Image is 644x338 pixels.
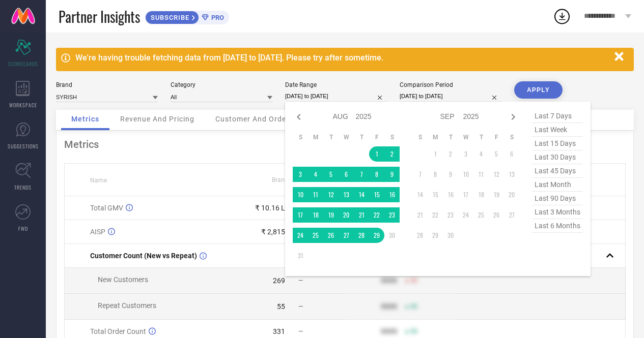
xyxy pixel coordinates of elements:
div: We're having trouble fetching data from [DATE] to [DATE]. Please try after sometime. [75,53,609,63]
td: Fri Aug 29 2025 [369,228,384,243]
td: Sat Aug 30 2025 [384,228,400,243]
input: Select date range [285,91,387,102]
div: Category [171,81,272,88]
div: Open download list [553,7,571,25]
td: Mon Sep 01 2025 [428,146,443,162]
td: Sat Aug 02 2025 [384,146,400,162]
td: Sat Sep 13 2025 [504,167,519,182]
span: SUGGESTIONS [8,142,39,150]
input: Select comparison period [400,91,501,102]
td: Fri Sep 26 2025 [489,207,504,223]
td: Sat Aug 23 2025 [384,207,400,223]
td: Fri Aug 15 2025 [369,187,384,202]
div: ₹ 2,815 [261,228,285,236]
th: Saturday [384,133,400,141]
span: last week [532,123,583,137]
th: Monday [308,133,323,141]
th: Wednesday [458,133,473,141]
td: Sun Sep 28 2025 [412,228,428,243]
td: Fri Sep 19 2025 [489,187,504,202]
th: Thursday [354,133,369,141]
th: Friday [489,133,504,141]
th: Thursday [473,133,489,141]
td: Mon Sep 08 2025 [428,167,443,182]
td: Mon Sep 22 2025 [428,207,443,223]
td: Sun Sep 07 2025 [412,167,428,182]
td: Tue Sep 23 2025 [443,207,458,223]
td: Mon Sep 29 2025 [428,228,443,243]
span: — [298,277,303,284]
td: Wed Aug 20 2025 [339,207,354,223]
div: 9999 [381,302,397,311]
div: 55 [277,302,285,311]
td: Thu Sep 11 2025 [473,167,489,182]
td: Mon Aug 04 2025 [308,167,323,182]
th: Tuesday [443,133,458,141]
td: Sat Sep 27 2025 [504,207,519,223]
span: Customer Count (New vs Repeat) [90,252,197,260]
span: 50 [410,328,417,335]
td: Tue Aug 05 2025 [323,167,339,182]
td: Tue Sep 16 2025 [443,187,458,202]
span: last month [532,178,583,192]
td: Sat Sep 20 2025 [504,187,519,202]
span: — [298,303,303,310]
th: Sunday [412,133,428,141]
td: Sun Aug 10 2025 [293,187,308,202]
span: Name [90,177,107,184]
span: last 6 months [532,219,583,233]
td: Sun Aug 17 2025 [293,207,308,223]
span: WORKSPACE [9,101,37,109]
span: AISP [90,228,105,236]
td: Wed Aug 27 2025 [339,228,354,243]
th: Sunday [293,133,308,141]
div: 331 [273,327,285,335]
div: Comparison Period [400,81,501,88]
td: Sat Sep 06 2025 [504,146,519,162]
td: Sun Sep 14 2025 [412,187,428,202]
td: Wed Aug 13 2025 [339,187,354,202]
span: New Customers [98,275,148,284]
td: Mon Aug 25 2025 [308,228,323,243]
th: Monday [428,133,443,141]
span: last 15 days [532,137,583,150]
span: TRENDS [14,183,32,191]
span: Total Order Count [90,327,146,335]
td: Thu Aug 07 2025 [354,167,369,182]
td: Sun Aug 03 2025 [293,167,308,182]
td: Fri Aug 22 2025 [369,207,384,223]
th: Tuesday [323,133,339,141]
span: SUBSCRIBE [146,14,192,21]
button: APPLY [514,81,563,99]
span: Revenue And Pricing [120,115,194,123]
td: Tue Sep 02 2025 [443,146,458,162]
td: Tue Sep 30 2025 [443,228,458,243]
div: Next month [507,111,519,123]
td: Wed Sep 10 2025 [458,167,473,182]
td: Tue Aug 12 2025 [323,187,339,202]
td: Wed Sep 03 2025 [458,146,473,162]
span: — [298,328,303,335]
td: Sun Aug 24 2025 [293,228,308,243]
td: Thu Sep 25 2025 [473,207,489,223]
span: Partner Insights [59,6,140,27]
div: Brand [56,81,158,88]
td: Fri Aug 08 2025 [369,167,384,182]
td: Fri Sep 12 2025 [489,167,504,182]
span: Total GMV [90,204,123,212]
td: Wed Aug 06 2025 [339,167,354,182]
span: Repeat Customers [98,301,156,310]
td: Sun Aug 31 2025 [293,248,308,263]
span: Customer And Orders [215,115,293,123]
td: Fri Aug 01 2025 [369,146,384,162]
td: Thu Aug 28 2025 [354,228,369,243]
th: Wednesday [339,133,354,141]
span: FWD [18,225,28,232]
span: last 45 days [532,164,583,178]
span: 50 [410,303,417,310]
td: Tue Aug 19 2025 [323,207,339,223]
td: Sat Aug 09 2025 [384,167,400,182]
td: Thu Aug 21 2025 [354,207,369,223]
span: last 30 days [532,150,583,164]
span: last 7 days [532,109,583,123]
